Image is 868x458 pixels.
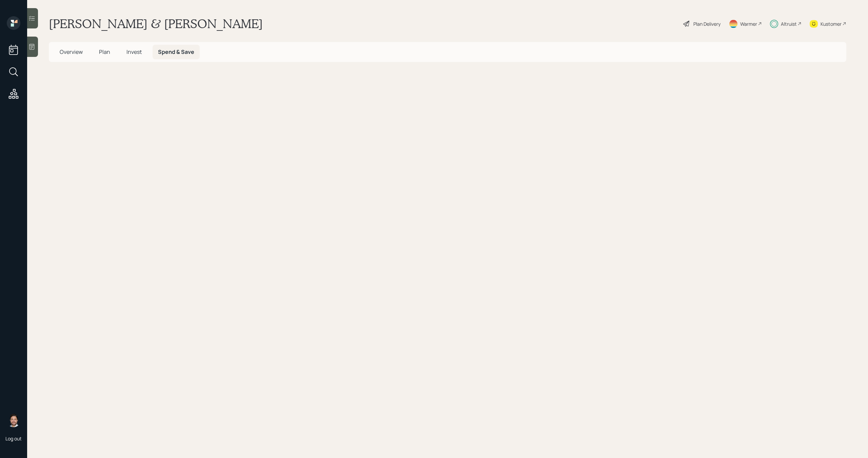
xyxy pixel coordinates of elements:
div: Warmer [740,20,757,27]
span: Overview [60,48,83,56]
div: Altruist [781,20,797,27]
span: Spend & Save [158,48,194,56]
span: Plan [99,48,110,56]
div: Log out [5,435,22,442]
span: Invest [126,48,142,56]
div: Plan Delivery [693,20,721,27]
h1: [PERSON_NAME] & [PERSON_NAME] [49,16,263,31]
img: michael-russo-headshot.png [7,414,20,427]
div: Kustomer [821,20,842,27]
